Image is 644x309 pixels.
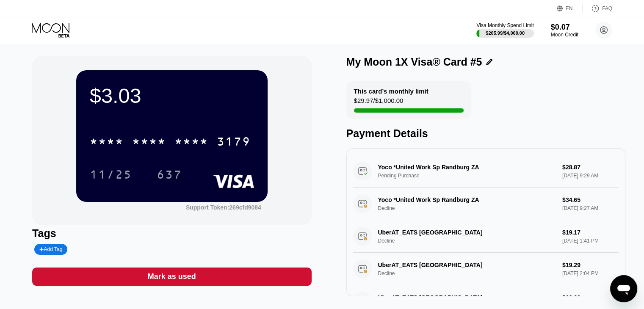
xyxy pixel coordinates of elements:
div: Moon Credit [551,32,578,38]
div: $3.03 [90,84,254,108]
div: Support Token:269cfd9084 [186,204,261,211]
div: $0.07Moon Credit [551,23,578,38]
div: 637 [150,164,188,185]
div: 637 [157,169,182,182]
div: 11/25 [83,164,138,185]
div: $205.99 / $4,000.00 [486,30,525,36]
div: Tags [32,227,311,240]
div: FAQ [602,6,612,11]
div: FAQ [583,4,612,13]
div: Mark as used [32,268,311,286]
div: Support Token: 269cfd9084 [186,204,261,211]
div: 3179 [217,136,251,149]
div: $0.07 [551,23,578,32]
div: My Moon 1X Visa® Card #5 [346,56,482,68]
iframe: Button to launch messaging window [610,275,637,302]
div: 11/25 [90,169,132,182]
div: $29.97 / $1,000.00 [354,97,404,108]
div: EN [566,6,573,11]
div: Payment Details [346,127,625,140]
div: Visa Monthly Spend Limit$205.99/$4,000.00 [476,22,533,38]
div: Add Tag [34,244,67,255]
div: Mark as used [148,272,196,281]
div: This card’s monthly limit [354,88,428,95]
div: EN [557,4,583,13]
div: Visa Monthly Spend Limit [476,22,533,28]
div: Add Tag [39,246,62,252]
